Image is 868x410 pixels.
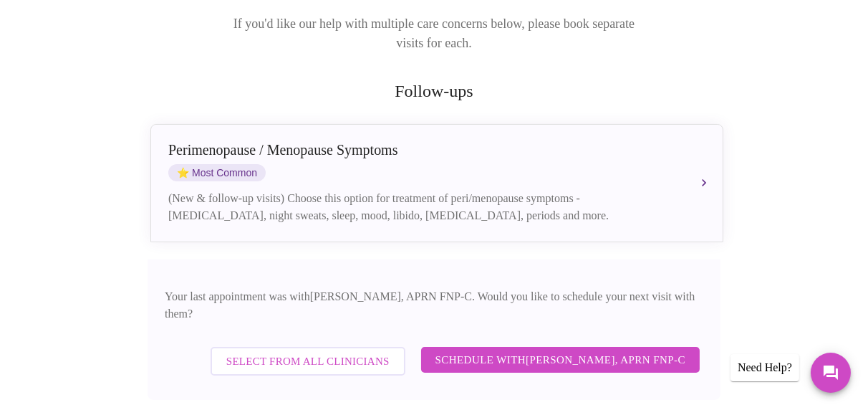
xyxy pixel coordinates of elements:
span: star [177,167,189,178]
span: Select from All Clinicians [226,352,390,371]
div: (New & follow-up visits) Choose this option for treatment of peri/menopause symptoms - [MEDICAL_D... [168,190,677,224]
button: Messages [811,353,851,393]
button: Perimenopause / Menopause SymptomsstarMost Common(New & follow-up visits) Choose this option for ... [150,124,723,242]
span: Most Common [168,164,266,181]
button: Schedule with[PERSON_NAME], APRN FNP-C [421,347,700,373]
p: Your last appointment was with [PERSON_NAME], APRN FNP-C . Would you like to schedule your next v... [165,288,703,323]
button: Select from All Clinicians [211,347,405,376]
div: Perimenopause / Menopause Symptoms [168,142,677,158]
p: If you'd like our help with multiple care concerns below, please book separate visits for each. [213,14,655,53]
div: Need Help? [730,354,799,381]
h2: Follow-ups [148,82,720,101]
span: Schedule with [PERSON_NAME], APRN FNP-C [435,351,685,369]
